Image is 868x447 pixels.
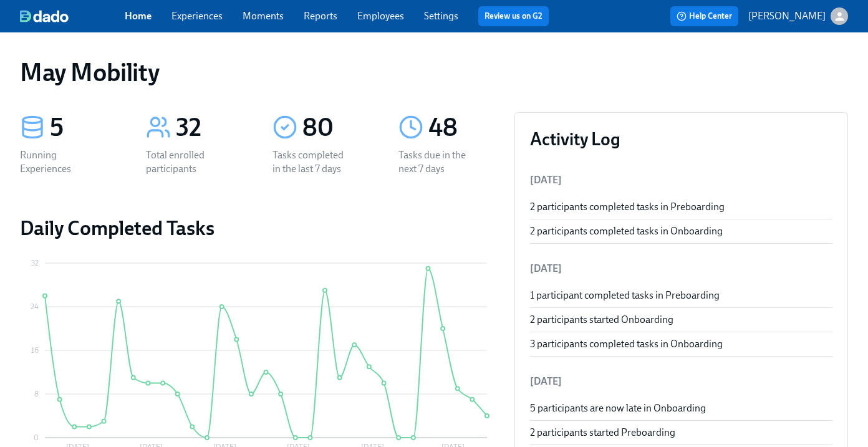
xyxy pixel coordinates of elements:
button: Review us on G2 [478,6,549,26]
li: [DATE] [530,254,832,284]
h3: Activity Log [530,128,832,150]
a: Review us on G2 [485,10,542,22]
div: 32 [176,112,242,143]
a: Home [125,10,152,22]
div: 2 participants completed tasks in Onboarding [530,224,832,238]
img: dado [20,10,69,22]
div: 3 participants completed tasks in Onboarding [530,337,832,351]
tspan: 0 [34,433,39,442]
tspan: 24 [31,302,39,311]
div: Running Experiences [20,148,100,176]
tspan: 16 [31,346,39,355]
div: 2 participants started Onboarding [530,313,832,327]
div: Tasks due in the next 7 days [398,148,478,176]
div: 48 [428,112,494,143]
a: Reports [304,10,337,22]
div: Total enrolled participants [146,148,226,176]
span: Help Center [677,10,732,22]
tspan: 8 [34,390,39,398]
div: 80 [302,112,369,143]
h1: May Mobility [20,57,159,87]
a: Experiences [171,10,223,22]
a: Moments [243,10,284,22]
a: dado [20,10,125,22]
div: 2 participants completed tasks in Preboarding [530,200,832,214]
a: Settings [424,10,458,22]
a: Employees [357,10,404,22]
button: Help Center [670,6,738,26]
h2: Daily Completed Tasks [20,216,494,241]
button: [PERSON_NAME] [748,7,848,25]
p: [PERSON_NAME] [748,9,826,23]
div: 5 [50,112,116,143]
li: [DATE] [530,367,832,397]
div: 5 participants are now late in Onboarding [530,401,832,415]
div: 1 participant completed tasks in Preboarding [530,289,832,302]
div: Tasks completed in the last 7 days [272,148,352,176]
tspan: 32 [31,259,39,267]
div: 2 participants started Preboarding [530,426,832,440]
span: [DATE] [530,174,562,186]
